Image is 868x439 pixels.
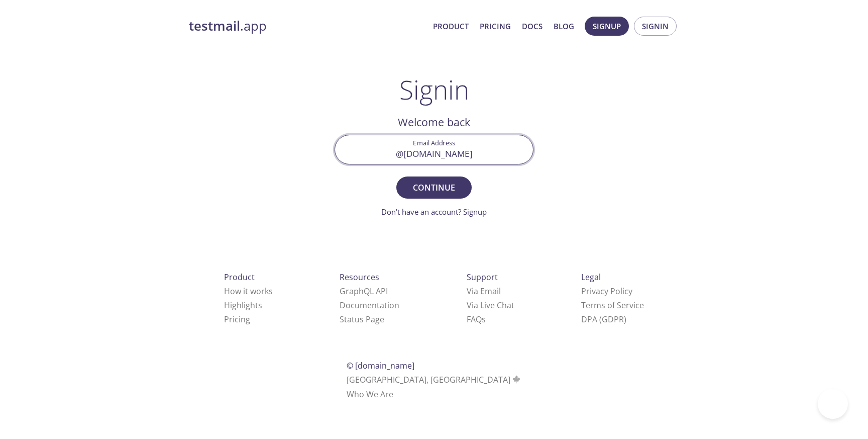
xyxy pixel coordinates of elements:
[581,272,601,283] span: Legal
[224,300,262,311] a: Highlights
[581,300,644,311] a: Terms of Service
[482,314,486,325] span: s
[335,114,533,131] h2: Welcome back
[581,314,626,325] a: DPA (GDPR)
[224,314,250,325] a: Pricing
[224,286,273,297] a: How it works
[522,20,542,33] a: Docs
[189,17,240,35] strong: testmail
[396,177,472,199] button: Continue
[581,286,632,297] a: Privacy Policy
[399,74,469,105] h1: Signin
[467,272,498,283] span: Support
[340,272,379,283] span: Resources
[634,17,677,36] button: Signin
[347,360,414,371] span: © [DOMAIN_NAME]
[642,20,669,33] span: Signin
[347,374,522,385] span: [GEOGRAPHIC_DATA], [GEOGRAPHIC_DATA]
[433,20,469,33] a: Product
[593,20,621,33] span: Signup
[480,20,511,33] a: Pricing
[467,314,486,325] a: FAQ
[467,300,514,311] a: Via Live Chat
[347,389,393,400] a: Who We Are
[340,300,399,311] a: Documentation
[467,286,501,297] a: Via Email
[407,181,461,195] span: Continue
[224,272,255,283] span: Product
[340,314,384,325] a: Status Page
[585,17,629,36] button: Signup
[554,20,574,33] a: Blog
[340,286,388,297] a: GraphQL API
[189,18,425,35] a: testmail.app
[818,389,848,419] iframe: Help Scout Beacon - Open
[381,207,487,217] a: Don't have an account? Signup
